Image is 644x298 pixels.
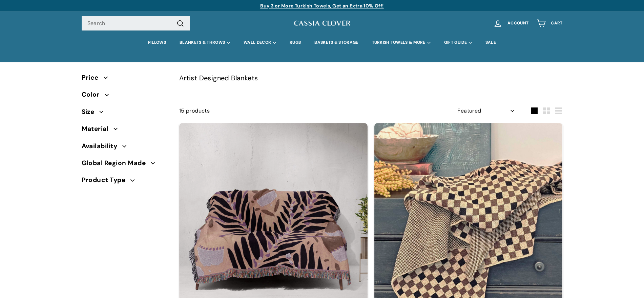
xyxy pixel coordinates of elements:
div: 15 products [179,106,371,115]
button: Availability [82,139,168,156]
input: Search [82,16,190,31]
span: Color [82,90,105,100]
summary: BLANKETS & THROWS [173,35,237,50]
a: BASKETS & STORAGE [308,35,365,50]
span: Price [82,73,104,83]
button: Global Region Made [82,156,168,173]
summary: WALL DECOR [237,35,283,50]
button: Price [82,71,168,88]
span: Cart [551,21,562,25]
a: PILLOWS [141,35,173,50]
summary: GIFT GUIDE [437,35,479,50]
span: Global Region Made [82,158,151,168]
span: Availability [82,141,123,151]
span: Material [82,124,114,134]
a: Buy 3 or More Turkish Towels, Get an Extra 10% Off! [260,3,383,9]
button: Size [82,105,168,122]
button: Product Type [82,173,168,190]
button: Color [82,88,168,105]
summary: TURKISH TOWELS & MORE [365,35,437,50]
p: Artist Designed Blankets [179,73,563,83]
a: RUGS [283,35,308,50]
div: Primary [68,35,576,50]
a: Cart [533,13,566,33]
span: Product Type [82,175,131,185]
span: Account [507,21,528,25]
button: Material [82,122,168,139]
span: Size [82,107,100,117]
a: Account [489,13,533,33]
a: SALE [479,35,503,50]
